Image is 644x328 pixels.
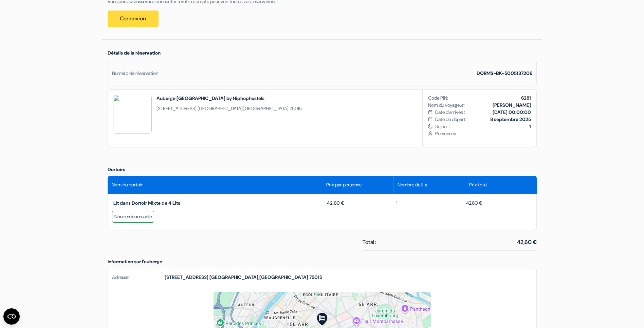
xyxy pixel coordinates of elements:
[108,50,161,56] span: Détails de la réservation
[157,95,302,102] h2: Auberge [GEOGRAPHIC_DATA] by Hiphophostels
[392,200,398,207] span: 1
[108,166,125,172] span: Dortoirs
[435,130,531,137] span: Personnes
[529,123,531,129] b: 1
[490,116,531,122] b: 8 septembre 2025
[209,274,258,280] span: [GEOGRAPHIC_DATA]
[112,274,165,281] span: Adresse:
[521,95,531,101] b: 6281
[165,274,208,280] span: [STREET_ADDRESS]
[493,102,531,108] b: [PERSON_NAME]
[435,116,467,123] span: Date de départ :
[327,200,345,206] span: 42,60 €
[462,200,482,207] span: 42,60 €
[3,308,20,325] button: Ouvrir le widget CMP
[477,70,532,76] strong: DORMS-BK-5005137206
[157,105,197,111] span: [STREET_ADDRESS]
[435,109,465,116] span: Date d'arrivée :
[259,274,308,280] span: [GEOGRAPHIC_DATA]
[112,211,154,223] div: Non remboursable
[428,95,448,102] span: Code PIN:
[428,102,465,109] span: Nom du voyageur:
[517,238,537,246] span: 42,60 €
[243,105,289,111] span: [GEOGRAPHIC_DATA]
[113,95,152,134] img: XTsMMgA1AzQOO1Iw
[493,109,531,115] b: [DATE] 00:00:00
[309,274,322,280] span: 75015
[165,274,322,281] strong: ,
[108,259,162,265] span: Information sur l'auberge
[157,105,302,112] span: ,
[112,181,143,188] span: Nom du dortoir
[113,200,180,206] span: Lit dans Dortoir Mixte de 4 Lits
[198,105,243,111] span: [GEOGRAPHIC_DATA]
[108,11,159,27] a: Connexion
[326,181,362,188] span: Prix par personne
[435,123,531,130] span: Séjour :
[290,105,302,111] span: 75015
[469,181,487,188] span: Prix total
[398,181,427,188] span: Nombre de lits
[363,238,376,246] span: Total :
[112,70,158,77] div: Numéro de réservation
